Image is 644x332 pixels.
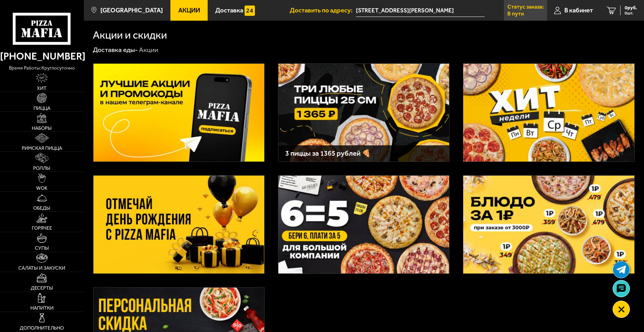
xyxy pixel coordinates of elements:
[139,45,158,54] div: Акции
[356,4,485,17] input: Ваш адрес доставки
[33,166,50,170] span: Роллы
[215,7,243,14] span: Доставка
[18,266,65,270] span: Салаты и закуски
[625,6,637,10] span: 0 руб.
[245,6,255,15] img: 15daf4d41897b9f0e9f617042186c801.svg
[290,7,356,14] span: Доставить по адресу:
[507,11,524,17] p: В пути
[625,11,637,15] span: 0 шт.
[93,30,167,40] h1: Акции и скидки
[32,126,52,131] span: Наборы
[285,150,443,157] h3: 3 пиццы за 1365 рублей 🍕
[30,305,53,310] span: Напитки
[507,4,544,10] p: Статус заказа:
[278,63,449,162] a: 3 пиццы за 1365 рублей 🍕
[35,246,49,250] span: Супы
[33,106,50,111] span: Пицца
[178,7,200,14] span: Акции
[100,7,163,14] span: [GEOGRAPHIC_DATA]
[36,186,48,190] span: WOK
[31,286,53,290] span: Десерты
[22,146,62,151] span: Римская пицца
[37,86,47,91] span: Хит
[564,7,593,14] span: В кабинет
[93,46,138,54] a: Доставка еды-
[20,325,64,330] span: Дополнительно
[32,226,52,230] span: Горячее
[33,206,50,210] span: Обеды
